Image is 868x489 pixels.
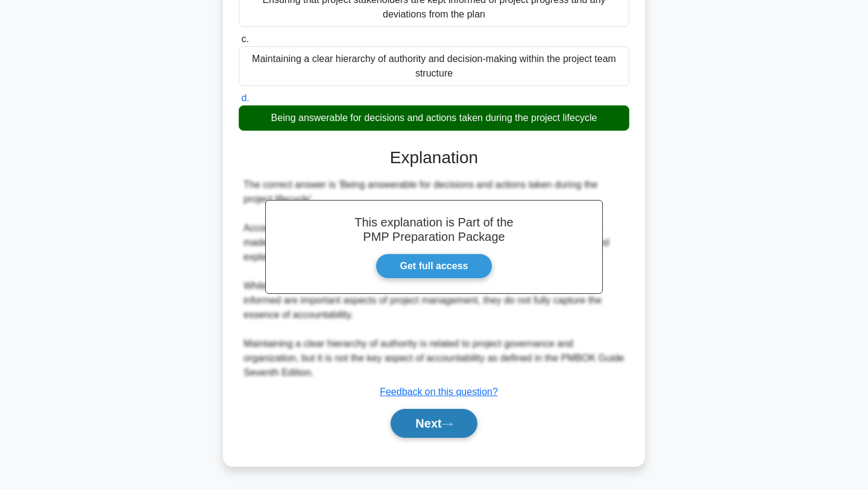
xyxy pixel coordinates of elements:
[239,46,629,86] div: Maintaining a clear hierarchy of authority and decision-making within the project team structure
[246,148,622,168] h3: Explanation
[239,105,629,131] div: Being answerable for decisions and actions taken during the project lifecycle
[376,254,493,279] a: Get full access
[380,387,498,397] a: Feedback on this question?
[241,93,249,103] span: d.
[241,34,248,44] span: c.
[244,178,624,380] div: The correct answer is 'Being answerable for decisions and actions taken during the project lifecy...
[391,409,477,438] button: Next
